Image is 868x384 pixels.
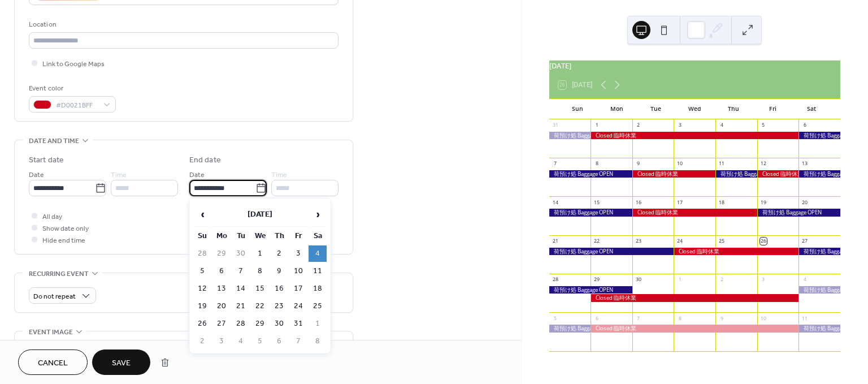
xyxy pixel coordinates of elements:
td: 24 [289,298,307,314]
div: Start date [29,154,64,166]
td: 23 [270,298,288,314]
td: 4 [309,245,327,262]
div: 荷預け処 Baggage OPEN [549,325,591,332]
div: 6 [801,122,808,129]
td: 2 [193,333,211,350]
div: 荷預け処 Baggage OPEN [549,286,632,294]
div: 荷預け処 Baggage OPEN [798,325,840,332]
div: 26 [760,238,767,244]
div: Event color [29,83,114,94]
div: Closed 臨時休業 [757,170,799,178]
div: 27 [801,238,808,244]
div: 8 [676,315,683,322]
div: 11 [801,315,808,322]
td: 11 [309,263,327,279]
div: 2 [635,122,642,129]
td: 9 [270,263,288,279]
div: Tue [636,99,675,119]
td: 2 [270,245,288,262]
td: 6 [212,263,231,279]
th: Su [193,228,211,244]
td: 22 [251,298,269,314]
span: Hide end time [42,235,85,247]
div: 7 [552,161,558,167]
div: 30 [635,277,642,283]
span: Cancel [38,357,68,369]
td: 17 [289,281,307,297]
span: Do not repeat [33,290,76,303]
td: 18 [309,281,327,297]
td: 20 [212,298,231,314]
div: Closed 臨時休業 [591,325,798,332]
div: Mon [597,99,636,119]
th: Fr [289,228,307,244]
th: We [251,228,269,244]
td: 8 [251,263,269,279]
div: 31 [552,122,558,129]
div: 29 [593,277,600,283]
span: Save [112,357,131,369]
div: 荷預け処 Baggage OPEN [757,209,840,216]
div: 荷預け処 Baggage OPEN [549,132,591,139]
div: 24 [676,238,683,244]
td: 30 [270,316,288,332]
div: Wed [675,99,714,119]
div: 23 [635,238,642,244]
div: 6 [593,315,600,322]
td: 28 [193,245,211,262]
div: Thu [714,99,753,119]
div: Closed 臨時休業 [632,209,757,216]
div: 5 [760,122,767,129]
div: 16 [635,199,642,206]
td: 3 [212,333,231,350]
td: 19 [193,298,211,314]
span: Show date only [42,223,89,235]
div: 15 [593,199,600,206]
div: 14 [552,199,558,206]
td: 7 [289,333,307,350]
div: Sun [558,99,597,119]
td: 31 [289,316,307,332]
td: 26 [193,316,211,332]
td: 25 [309,298,327,314]
td: 29 [212,245,231,262]
div: 25 [718,238,725,244]
td: 3 [289,245,307,262]
div: 19 [760,199,767,206]
td: 4 [232,333,250,350]
td: 30 [232,245,250,262]
div: 荷預け処 Baggage OPEN [549,170,632,178]
span: #D0021BFF [56,100,98,111]
div: 3 [760,277,767,283]
div: Closed 臨時休業 [674,248,798,255]
div: Closed 臨時休業 [591,294,798,301]
div: Sat [792,99,831,119]
div: Fri [753,99,792,119]
div: 12 [760,161,767,167]
td: 5 [251,333,269,350]
div: Closed 臨時休業 [632,170,715,178]
div: 荷預け処 Baggage OPEN [798,286,840,294]
span: Event image [29,326,73,338]
div: 4 [801,277,808,283]
div: 荷預け処 Baggage OPEN [549,209,632,216]
th: Tu [232,228,250,244]
span: Date and time [29,135,79,147]
td: 21 [232,298,250,314]
td: 1 [309,316,327,332]
td: 14 [232,281,250,297]
td: 10 [289,263,307,279]
div: 21 [552,238,558,244]
div: Closed 臨時休業 [591,132,798,139]
div: 1 [676,277,683,283]
div: 28 [552,277,558,283]
span: Time [111,169,127,181]
td: 28 [232,316,250,332]
div: 荷預け処 Baggage OPEN [798,132,840,139]
button: Cancel [18,350,88,375]
td: 15 [251,281,269,297]
th: [DATE] [212,202,307,227]
div: 9 [635,161,642,167]
div: 8 [593,161,600,167]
